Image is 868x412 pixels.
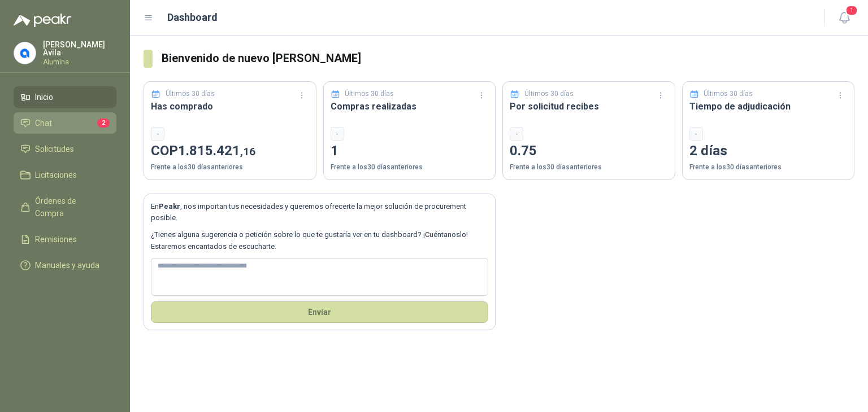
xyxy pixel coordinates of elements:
button: 1 [834,8,854,28]
span: Órdenes de Compra [35,195,106,220]
p: Últimos 30 días [524,89,574,99]
h3: Por solicitud recibes [510,99,668,113]
span: 2 [97,119,110,128]
p: Frente a los 30 días anteriores [151,162,309,173]
h3: Has comprado [151,99,309,113]
button: Envíar [151,301,488,323]
a: Chat2 [14,112,116,134]
p: En , nos importan tus necesidades y queremos ofrecerte la mejor solución de procurement posible. [151,201,488,224]
p: 0.75 [510,141,668,162]
p: Frente a los 30 días anteriores [689,162,848,173]
p: Frente a los 30 días anteriores [510,162,668,173]
h1: Dashboard [167,10,218,25]
span: Manuales y ayuda [35,259,99,271]
img: Logo peakr [14,14,71,27]
span: Inicio [35,91,53,103]
span: Chat [35,117,52,129]
p: ¿Tienes alguna sugerencia o petición sobre lo que te gustaría ver en tu dashboard? ¡Cuéntanoslo! ... [151,229,488,252]
a: Órdenes de Compra [14,190,116,224]
div: - [689,127,703,141]
p: Últimos 30 días [345,89,394,99]
p: 1 [331,141,489,162]
h3: Bienvenido de nuevo [PERSON_NAME] [162,50,854,67]
p: Últimos 30 días [166,89,215,99]
div: - [510,127,523,141]
a: Licitaciones [14,164,116,186]
p: [PERSON_NAME] Avila [43,41,116,56]
p: Frente a los 30 días anteriores [331,162,489,173]
h3: Tiempo de adjudicación [689,99,848,113]
a: Manuales y ayuda [14,255,116,276]
span: ,16 [240,145,255,158]
a: Inicio [14,86,116,108]
p: Últimos 30 días [704,89,753,99]
img: Company Logo [14,42,36,64]
span: 1.815.421 [178,143,255,159]
div: - [151,127,164,141]
div: - [331,127,344,141]
span: 1 [845,5,858,16]
p: COP [151,141,309,162]
a: Remisiones [14,229,116,250]
b: Peakr [159,202,180,211]
span: Licitaciones [35,169,77,181]
p: Alumina [43,59,116,65]
p: 2 días [689,141,848,162]
h3: Compras realizadas [331,99,489,113]
span: Solicitudes [35,143,74,155]
a: Solicitudes [14,138,116,160]
span: Remisiones [35,233,77,246]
